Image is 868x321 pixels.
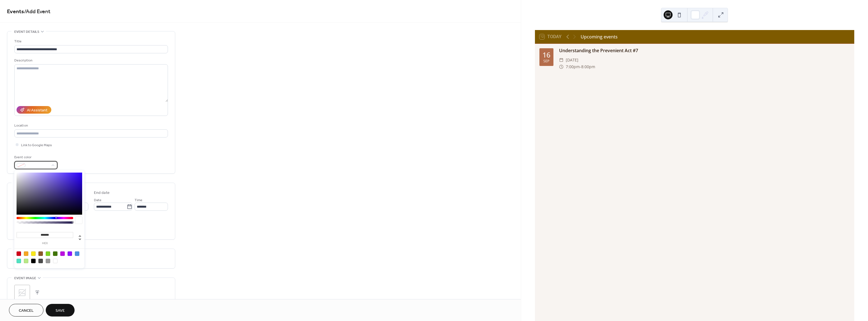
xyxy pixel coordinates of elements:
div: #BD10E0 [60,251,65,256]
div: Understanding the Prevenient Act #7 [559,47,850,54]
div: #F5A623 [24,251,28,256]
button: AI Assistant [17,106,51,114]
button: Cancel [9,304,43,317]
span: Event details [14,29,39,35]
div: 16 [542,51,550,58]
span: - [580,63,581,70]
span: Event image [14,275,36,281]
div: Event color [14,154,56,160]
div: #4A4A4A [38,259,43,263]
div: End date [94,190,110,196]
div: Sep [543,59,550,63]
span: [DATE] [566,57,578,63]
div: #9013FE [68,251,72,256]
div: #4A90E2 [75,251,79,256]
div: #7ED321 [46,251,50,256]
span: 8:00pm [581,63,595,70]
div: ​ [559,63,564,70]
div: #000000 [31,259,36,263]
span: / Add Event [24,6,50,17]
div: #8B572A [38,251,43,256]
span: Date [94,197,101,203]
span: Time [135,197,142,203]
div: #9B9B9B [46,259,50,263]
div: #FFFFFF [53,259,57,263]
div: ​ [559,57,564,63]
div: Upcoming events [581,33,618,40]
label: hex [17,242,73,245]
span: Save [56,308,65,314]
div: ; [14,285,30,301]
div: #50E3C2 [17,259,21,263]
div: Title [14,38,167,44]
div: #417505 [53,251,57,256]
span: 7:00pm [566,63,580,70]
div: Description [14,58,167,63]
div: #B8E986 [24,259,28,263]
div: #D0021B [17,251,21,256]
span: Cancel [19,308,34,314]
span: Link to Google Maps [21,142,52,148]
button: Save [46,304,75,317]
a: Events [7,6,24,17]
div: #F8E71C [31,251,36,256]
div: AI Assistant [27,107,47,113]
div: Location [14,123,167,129]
